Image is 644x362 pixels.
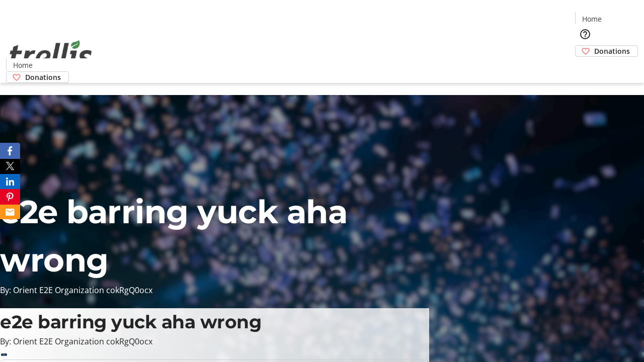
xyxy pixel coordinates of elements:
span: Donations [25,72,61,82]
button: Help [575,24,595,44]
span: Donations [594,46,630,56]
span: Home [13,60,33,70]
img: Orient E2E Organization cokRgQ0ocx's Logo [6,29,96,79]
button: Cart [575,57,595,77]
a: Home [576,14,608,24]
span: Home [582,14,602,24]
a: Home [7,60,39,70]
a: Donations [6,71,69,83]
a: Donations [575,45,638,57]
